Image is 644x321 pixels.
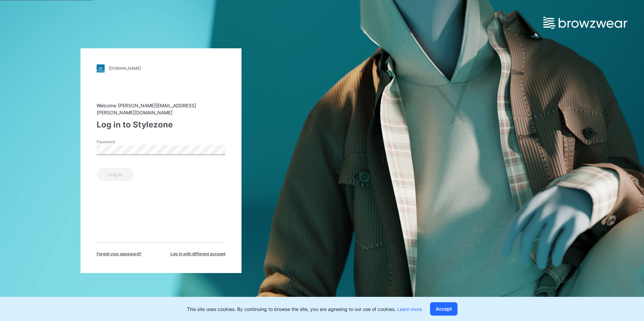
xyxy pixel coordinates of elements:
[97,64,105,72] img: stylezone-logo.562084cfcfab977791bfbf7441f1a819.svg
[97,102,225,116] div: Welcome [PERSON_NAME][EMAIL_ADDRESS][PERSON_NAME][DOMAIN_NAME]
[397,306,422,312] a: Learn more
[97,251,142,257] span: Forget your password?
[187,306,422,313] p: This site uses cookies. By continuing to browse the site, you are agreeing to our use of cookies.
[170,251,225,257] span: Log in with different account
[97,119,225,131] div: Log in to Stylezone
[97,139,144,145] label: Password
[430,302,458,316] button: Accept
[543,17,627,29] img: browzwear-logo.e42bd6dac1945053ebaf764b6aa21510.svg
[109,66,141,71] div: [DOMAIN_NAME]
[97,64,225,72] a: [DOMAIN_NAME]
